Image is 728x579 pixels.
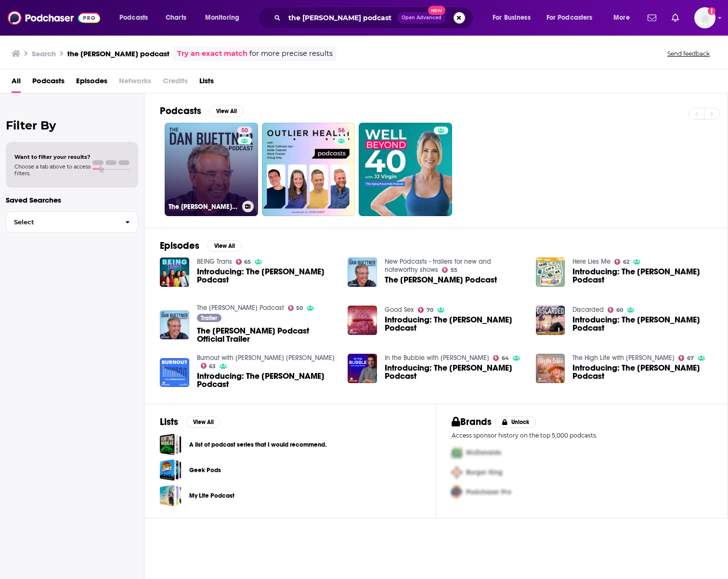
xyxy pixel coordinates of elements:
[186,416,221,428] button: View All
[197,372,337,388] span: Introducing: The [PERSON_NAME] Podcast
[338,126,345,136] span: 56
[348,257,377,287] img: The Dan Buettner Podcast
[448,443,466,463] img: First Pro Logo
[209,105,244,117] button: View All
[348,354,377,383] img: Introducing: The Dan Buettner Podcast
[6,118,138,132] h2: Filter By
[546,11,593,25] span: For Podcasters
[572,306,604,314] a: Discarded
[159,10,192,26] a: Charts
[197,327,337,343] span: The [PERSON_NAME] Podcast Official Trailer
[241,126,248,136] span: 50
[334,127,349,134] a: 56
[160,240,242,252] a: EpisodesView All
[14,163,91,177] span: Choose a tab above to access filters.
[201,363,216,369] a: 63
[119,73,151,93] span: Networks
[452,416,492,428] h2: Brands
[160,240,199,252] h2: Episodes
[493,11,531,25] span: For Business
[160,459,182,481] span: Geek Pods
[160,416,221,428] a: ListsView All
[644,10,660,26] a: Show notifications dropdown
[8,9,100,27] img: Podchaser - Follow, Share and Rate Podcasts
[296,306,303,310] span: 50
[402,15,442,20] span: Open Advanced
[540,10,607,26] button: open menu
[32,49,56,58] h3: Search
[160,257,189,287] img: Introducing: The Dan Buettner Podcast
[249,48,333,59] span: for more precise results
[244,260,251,264] span: 65
[32,73,65,93] a: Podcasts
[67,49,169,58] h3: the [PERSON_NAME] podcast
[209,364,216,369] span: 63
[197,304,284,312] a: The Dan Buettner Podcast
[451,268,457,272] span: 55
[262,123,355,216] a: 56
[160,310,189,340] img: The Dan Buettner Podcast Official Trailer
[197,327,337,343] a: The Dan Buettner Podcast Official Trailer
[495,416,536,428] button: Unlock
[678,355,694,361] a: 67
[160,416,178,428] h2: Lists
[166,11,186,25] span: Charts
[6,211,138,233] button: Select
[385,257,491,274] a: New Podcasts - trailers for new and noteworthy shows
[76,73,107,93] span: Episodes
[199,73,214,93] a: Lists
[177,48,247,59] a: Try an exact match
[160,105,244,117] a: PodcastsView All
[160,358,189,387] img: Introducing: The Dan Buettner Podcast
[427,308,433,312] span: 70
[6,195,138,205] p: Saved Searches
[466,468,503,476] span: Burger King
[687,356,694,360] span: 67
[385,364,524,380] a: Introducing: The Dan Buettner Podcast
[572,354,675,362] a: The High Life with Ricki Lake
[160,434,182,455] a: A list of podcast series that I would recommend.
[623,260,629,264] span: 62
[572,268,712,284] a: Introducing: The Dan Buettner Podcast
[236,259,251,265] a: 65
[572,364,712,380] a: Introducing: The Dan Buettner Podcast
[160,485,182,506] a: My Life Podcast
[536,354,565,383] img: Introducing: The Dan Buettner Podcast
[288,305,303,311] a: 50
[466,449,501,457] span: McDonalds
[616,308,623,312] span: 60
[385,306,414,314] a: Good Sex
[201,315,217,321] span: Trailer
[466,488,511,496] span: Podchaser Pro
[198,10,252,26] button: open menu
[385,276,497,284] span: The [PERSON_NAME] Podcast
[197,257,232,266] a: BEING Trans
[12,73,21,93] a: All
[536,257,565,287] img: Introducing: The Dan Buettner Podcast
[205,11,239,25] span: Monitoring
[189,490,234,501] a: My Life Podcast
[502,356,509,360] span: 64
[572,257,611,266] a: Here Lies Me
[442,267,457,273] a: 55
[385,276,497,284] a: The Dan Buettner Podcast
[197,268,337,284] span: Introducing: The [PERSON_NAME] Podcast
[448,482,466,502] img: Third Pro Logo
[119,11,148,25] span: Podcasts
[608,307,623,313] a: 60
[493,355,509,361] a: 64
[348,306,377,335] a: Introducing: The Dan Buettner Podcast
